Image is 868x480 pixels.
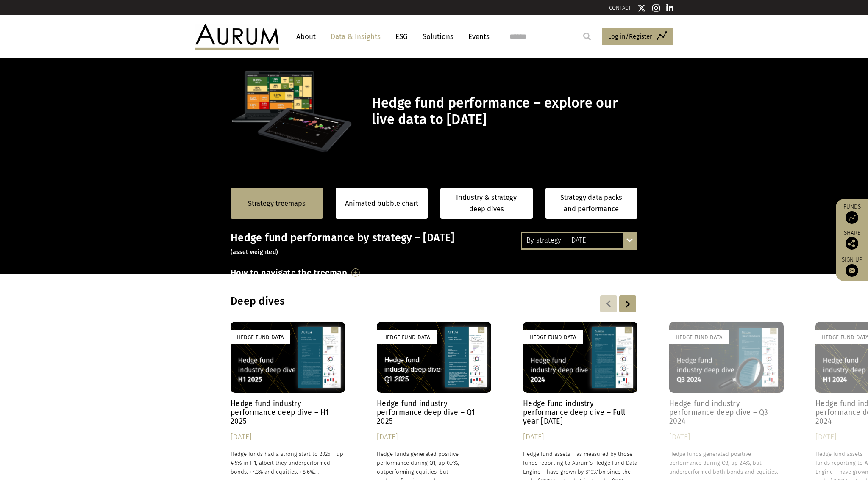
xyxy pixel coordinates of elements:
img: Share this post [846,237,858,250]
a: Solutions [418,29,458,44]
a: Log in/Register [602,28,673,46]
a: CONTACT [609,5,631,11]
a: Data & Insights [326,29,385,44]
div: [DATE] [669,431,784,443]
img: Twitter icon [637,4,646,12]
img: Linkedin icon [666,4,674,12]
a: Strategy treemaps [248,198,306,209]
h4: Hedge fund industry performance deep dive – Q3 2024 [669,399,784,426]
div: By strategy – [DATE] [522,233,636,248]
div: [DATE] [231,431,345,443]
img: Sign up to our newsletter [846,264,858,277]
p: Hedge funds had a strong start to 2025 – up 4.5% in H1, albeit they underperformed bonds, +7.3% a... [231,450,345,476]
div: Hedge Fund Data [523,330,583,344]
small: (asset weighted) [231,248,278,256]
input: Submit [579,28,595,45]
a: Industry & strategy deep dives [440,188,533,219]
h1: Hedge fund performance – explore our live data to [DATE] [372,95,635,128]
div: [DATE] [377,431,491,443]
div: Hedge Fund Data [669,330,729,344]
a: About [292,29,320,44]
a: Strategy data packs and performance [545,188,638,219]
div: Hedge Fund Data [377,330,437,344]
div: Hedge Fund Data [231,330,290,344]
a: Events [464,29,490,44]
h4: Hedge fund industry performance deep dive – Q1 2025 [377,399,491,426]
a: Animated bubble chart [345,198,418,209]
a: Sign up [840,256,864,277]
span: Log in/Register [608,31,652,41]
a: Funds [840,203,864,224]
h3: Hedge fund performance by strategy – [DATE] [231,232,637,257]
img: Access Funds [846,211,858,224]
h3: How to navigate the treemap [231,265,347,280]
div: [DATE] [523,431,637,443]
img: Instagram icon [652,4,660,12]
p: Hedge funds generated positive performance during Q3, up 2.4%, but underperformed both bonds and ... [669,450,784,476]
img: Aurum [195,24,279,49]
div: Share [840,230,864,250]
h4: Hedge fund industry performance deep dive – Full year [DATE] [523,399,637,426]
h4: Hedge fund industry performance deep dive – H1 2025 [231,399,345,426]
h3: Deep dives [231,295,528,308]
a: ESG [391,29,412,44]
